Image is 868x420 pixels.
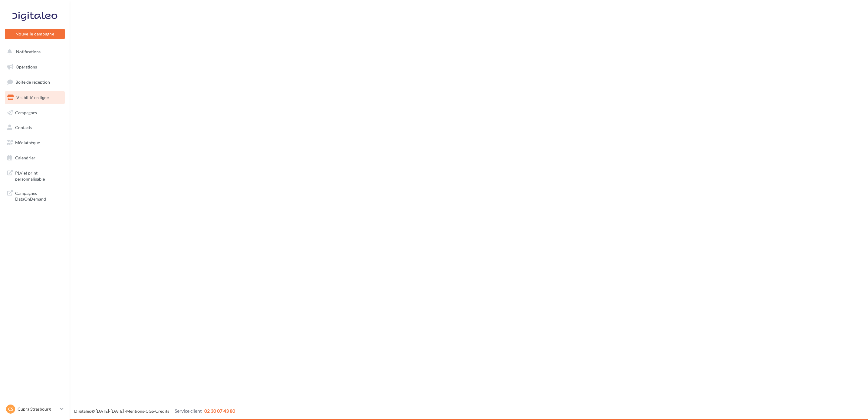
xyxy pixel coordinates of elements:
[15,189,62,202] span: Campagnes DataOnDemand
[18,406,58,412] p: Cupra Strasbourg
[15,155,35,160] span: Calendrier
[15,79,50,85] span: Boîte de réception
[8,406,13,412] span: CS
[5,403,65,415] a: CS Cupra Strasbourg
[15,140,40,145] span: Médiathèque
[4,136,66,149] a: Médiathèque
[4,45,64,58] button: Notifications
[175,408,202,414] span: Service client
[5,29,65,39] button: Nouvelle campagne
[16,64,37,69] span: Opérations
[15,169,62,182] span: PLV et print personnalisable
[4,152,66,164] a: Calendrier
[16,95,49,100] span: Visibilité en ligne
[16,49,41,54] span: Notifications
[4,106,66,119] a: Campagnes
[155,408,169,414] a: Crédits
[4,75,66,88] a: Boîte de réception
[4,91,66,104] a: Visibilité en ligne
[4,166,66,184] a: PLV et print personnalisable
[146,408,154,414] a: CGS
[15,110,37,115] span: Campagnes
[204,408,235,414] span: 02 30 07 43 80
[126,408,144,414] a: Mentions
[4,61,66,73] a: Opérations
[4,187,66,205] a: Campagnes DataOnDemand
[4,121,66,134] a: Contacts
[74,408,91,414] a: Digitaleo
[74,408,235,414] span: © [DATE]-[DATE] - - -
[15,125,32,130] span: Contacts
